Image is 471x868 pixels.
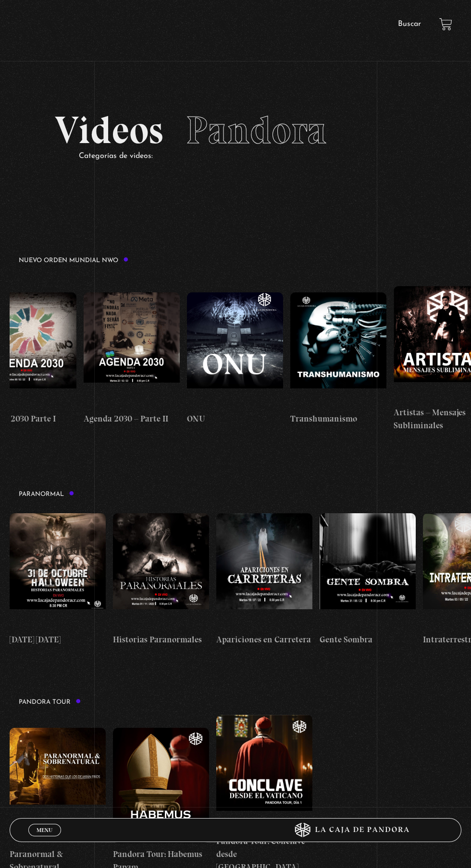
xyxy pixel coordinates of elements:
a: Historias Paranormales [113,507,209,653]
a: Gente Sombra [320,507,416,653]
span: Cerrar [34,835,56,842]
h2: Videos [55,111,417,149]
a: Agenda 2030 – Parte II [84,273,180,445]
a: ONU [187,273,283,445]
span: Pandora [186,107,327,153]
a: Transhumanismo [290,273,386,445]
h3: Pandora Tour [19,699,81,705]
h4: Gente Sombra [320,633,416,646]
p: Categorías de videos: [79,149,417,163]
span: Menu [37,827,52,833]
a: [DATE] [DATE] [10,507,106,653]
a: Apariciones en Carretera [216,507,312,653]
h4: ONU [187,412,283,425]
a: View your shopping cart [439,18,452,31]
h4: Apariciones en Carretera [216,633,312,646]
h4: Transhumanismo [290,412,386,425]
h3: Paranormal [19,491,74,497]
h4: [DATE] [DATE] [10,633,106,646]
h4: Agenda 2030 – Parte II [84,412,180,425]
a: Buscar [398,20,421,28]
h3: Nuevo Orden Mundial NWO [19,257,129,264]
h4: Historias Paranormales [113,633,209,646]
